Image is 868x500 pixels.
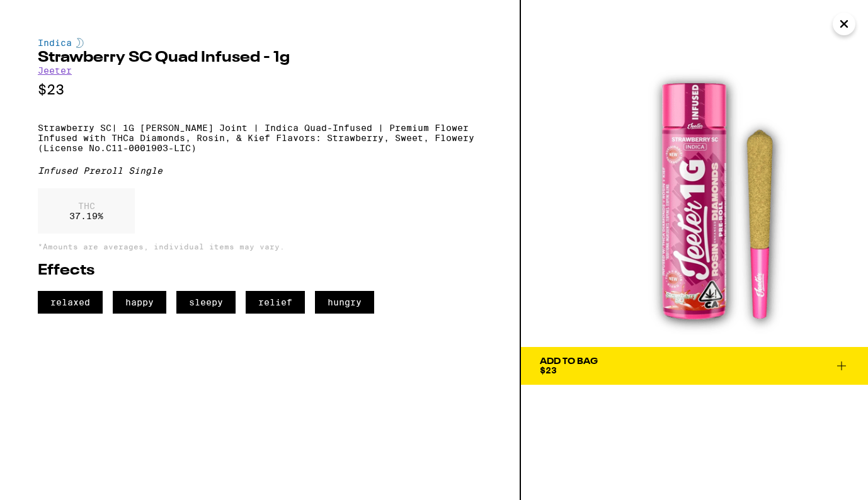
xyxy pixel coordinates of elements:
[38,291,103,314] span: relaxed
[38,50,482,65] h2: Strawberry SC Quad Infused - 1g
[246,291,305,314] span: relief
[113,291,166,314] span: happy
[833,13,855,35] button: Close
[540,365,557,375] span: $23
[38,188,135,234] div: 37.19 %
[38,166,482,176] div: Infused Preroll Single
[38,82,482,98] p: $23
[176,291,236,314] span: sleepy
[540,357,598,366] div: Add To Bag
[69,201,103,211] p: THC
[38,242,482,251] p: *Amounts are averages, individual items may vary.
[38,38,482,48] div: Indica
[38,123,482,153] p: Strawberry SC| 1G [PERSON_NAME] Joint | Indica Quad-Infused | Premium Flower Infused with THCa Di...
[38,263,482,278] h2: Effects
[38,65,72,76] a: Jeeter
[76,38,84,48] img: indicaColor.svg
[521,347,868,385] button: Add To Bag$23
[315,291,374,314] span: hungry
